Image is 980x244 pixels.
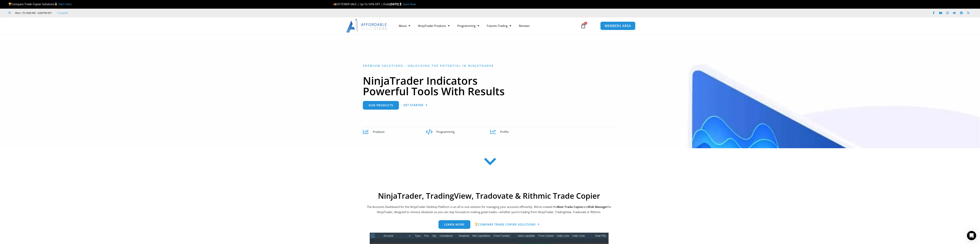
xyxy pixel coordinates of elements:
[57,11,68,15] a: Trustpilot
[55,3,57,6] img: 🥇
[58,2,72,6] a: Start Here
[14,11,52,15] span: Mon - Fri: 8:00 AM – 6:00 PM EST
[600,21,635,30] a: MEMBERS AREA
[390,2,403,6] strong: [DATE]
[403,2,416,6] a: Save Now
[557,205,583,209] b: Best Trade Copier
[436,130,455,134] span: Programming
[605,24,631,27] span: MEMBERS AREA
[395,21,414,30] a: About
[588,205,608,209] strong: Risk Manager
[575,20,592,31] a: 0
[444,223,465,226] span: Learn more
[500,130,509,134] span: Profits
[967,231,976,240] div: Open Intercom Messenger
[475,220,540,229] a: 🏆Compare Trade Copier Solutions
[475,223,536,226] span: Compare Trade Copier Solutions
[453,21,483,30] a: Programming
[403,101,428,110] a: Get Started
[366,204,612,215] p: The Accounts Dashboard for the NinjaTrader Desktop Platform is an all in one solution for managin...
[363,64,617,68] h6: Premium Solutions - Unlocking the Potential in NinjaTrader
[373,130,385,134] span: Products
[395,21,576,30] nav: Menu
[333,2,390,6] span: OCTOBER SALE | Up To 50% OFF | Ends
[8,2,72,6] span: Compare Trade Copier Solutions
[403,104,423,107] span: Get Started
[366,191,612,200] h2: NinjaTrader, TradingView, Tradovate & Rithmic Trade Copier
[414,21,453,30] a: NinjaTrader Products
[363,101,399,110] a: Our Products
[8,3,11,6] img: 🏆
[483,21,515,30] a: Futures Trading
[475,223,478,226] img: 🏆
[399,3,402,6] img: ⌛
[369,104,393,107] span: Our Products
[346,19,387,33] img: LogoAI | Affordable Indicators – NinjaTrader
[515,21,533,30] a: Reviews
[363,75,617,96] h1: NinjaTrader Indicators Powerful Tools With Results
[584,22,587,25] span: 0
[438,220,470,229] a: Learn more
[333,3,336,6] img: 🍂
